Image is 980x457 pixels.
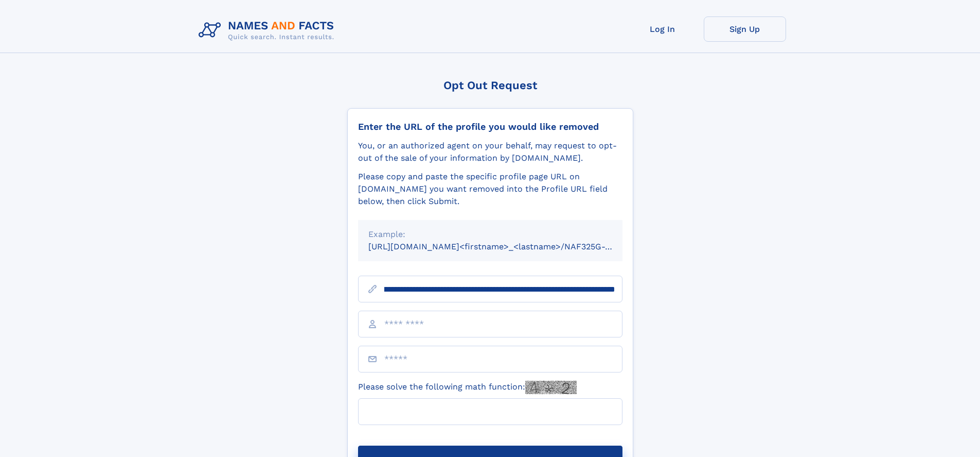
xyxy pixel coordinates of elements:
[347,79,633,92] div: Opt Out Request
[704,16,786,42] a: Sign Up
[194,16,343,44] img: Logo Names and Facts
[368,228,612,241] div: Example:
[358,121,622,132] div: Enter the URL of the profile you would like removed
[621,16,704,42] a: Log In
[368,242,642,251] small: [URL][DOMAIN_NAME]<firstname>_<lastname>/NAF325G-xxxxxxxx
[358,381,577,394] label: Please solve the following math function:
[358,171,622,208] div: Please copy and paste the specific profile page URL on [DOMAIN_NAME] you want removed into the Pr...
[358,140,622,164] div: You, or an authorized agent on your behalf, may request to opt-out of the sale of your informatio...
